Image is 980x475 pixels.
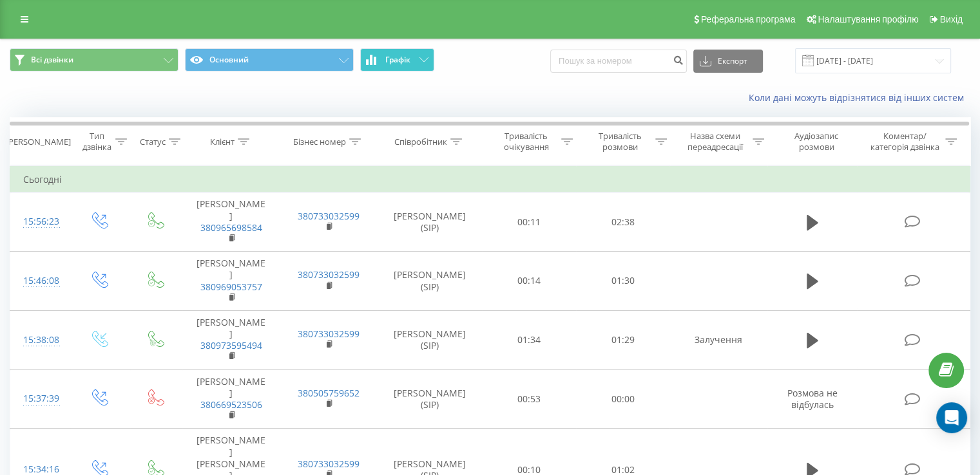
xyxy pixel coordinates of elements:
a: 380669523506 [200,398,262,411]
div: Тривалість розмови [588,131,652,153]
td: 00:53 [483,369,576,429]
a: 380969053757 [200,281,262,293]
span: Всі дзвінки [31,55,73,65]
div: 15:56:23 [23,209,57,234]
td: Сьогодні [10,167,970,192]
td: [PERSON_NAME] (SIP) [378,192,483,252]
td: [PERSON_NAME] (SIP) [378,252,483,311]
td: 02:38 [576,192,669,252]
button: Експорт [693,50,763,73]
td: 00:14 [483,252,576,311]
div: Співробітник [394,136,447,147]
td: 01:30 [576,252,669,311]
div: [PERSON_NAME] [6,136,71,147]
div: Назва схеми переадресації [682,131,749,153]
div: Тривалість очікування [494,131,559,153]
div: Тип дзвінка [81,131,111,153]
input: Пошук за номером [550,50,687,73]
a: 380505759652 [298,387,360,399]
td: [PERSON_NAME] (SIP) [378,310,483,369]
div: Статус [140,136,166,147]
a: Коли дані можуть відрізнятися вiд інших систем [749,91,970,104]
td: 01:29 [576,310,669,369]
td: [PERSON_NAME] [182,369,280,429]
span: Вихід [940,14,963,24]
button: Всі дзвінки [10,48,178,71]
td: Залучення [669,310,767,369]
td: [PERSON_NAME] (SIP) [378,369,483,429]
span: Розмова не відбулась [787,387,838,411]
div: Коментар/категорія дзвінка [867,131,942,153]
button: Основний [185,48,354,71]
td: 00:00 [576,369,669,429]
div: Open Intercom Messenger [936,402,967,433]
a: 380733032599 [298,268,360,281]
td: [PERSON_NAME] [182,252,280,311]
span: Реферальна програма [701,14,796,24]
a: 380973595494 [200,339,262,351]
div: Клієнт [210,136,235,147]
a: 380965698584 [200,221,262,234]
span: Налаштування профілю [818,14,918,24]
a: 380733032599 [298,328,360,340]
td: [PERSON_NAME] [182,310,280,369]
a: 380733032599 [298,210,360,222]
span: Графік [385,55,410,64]
div: Бізнес номер [293,136,346,147]
td: 01:34 [483,310,576,369]
td: 00:11 [483,192,576,252]
td: [PERSON_NAME] [182,192,280,252]
div: 15:37:39 [23,386,57,411]
div: 15:38:08 [23,328,57,353]
a: 380733032599 [298,458,360,470]
button: Графік [360,48,434,71]
div: Аудіозапис розмови [779,131,854,153]
div: 15:46:08 [23,268,57,293]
